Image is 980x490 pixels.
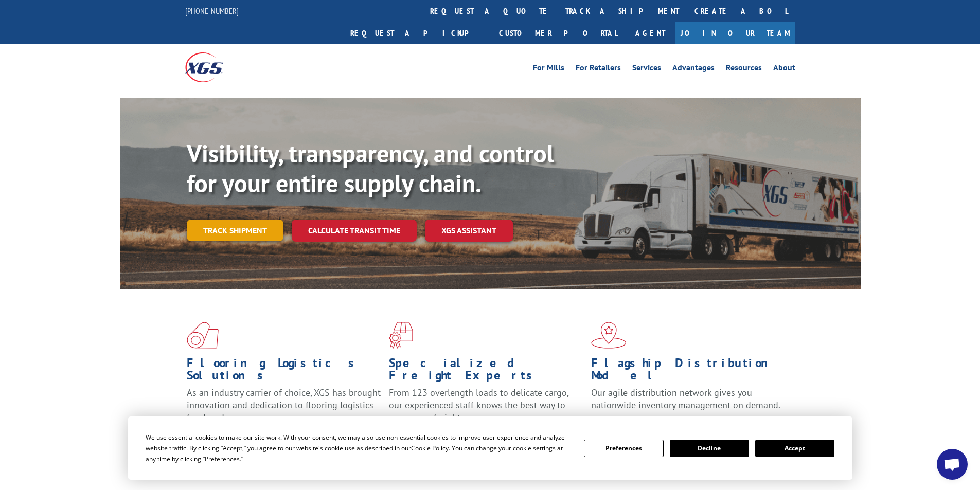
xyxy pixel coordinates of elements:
a: Advantages [672,64,715,75]
div: Open chat [937,449,968,480]
a: For Retailers [576,64,621,75]
a: Request a pickup [343,22,491,44]
a: For Mills [533,64,564,75]
b: Visibility, transparency, and control for your entire supply chain. [187,137,554,199]
a: Calculate transit time [292,220,417,242]
button: Preferences [584,440,663,457]
img: xgs-icon-flagship-distribution-model-red [591,322,627,349]
span: As an industry carrier of choice, XGS has brought innovation and dedication to flooring logistics... [187,387,381,423]
a: [PHONE_NUMBER] [185,6,239,16]
a: XGS ASSISTANT [425,220,513,242]
img: xgs-icon-focused-on-flooring-red [389,322,413,349]
span: Our agile distribution network gives you nationwide inventory management on demand. [591,387,780,411]
a: Services [632,64,661,75]
button: Decline [670,440,749,457]
h1: Specialized Freight Experts [389,357,583,387]
img: xgs-icon-total-supply-chain-intelligence-red [187,322,219,349]
button: Accept [755,440,834,457]
p: From 123 overlength loads to delicate cargo, our experienced staff knows the best way to move you... [389,387,583,432]
div: Cookie Consent Prompt [128,416,852,480]
a: Track shipment [187,220,283,241]
a: Agent [625,22,675,44]
span: Cookie Policy [411,444,449,452]
span: Preferences [205,455,240,463]
a: About [773,64,795,75]
a: Resources [726,64,762,75]
a: Customer Portal [491,22,625,44]
h1: Flooring Logistics Solutions [187,357,381,387]
h1: Flagship Distribution Model [591,357,786,387]
div: We use essential cookies to make our site work. With your consent, we may also use non-essential ... [146,432,572,464]
a: Join Our Team [675,22,795,44]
